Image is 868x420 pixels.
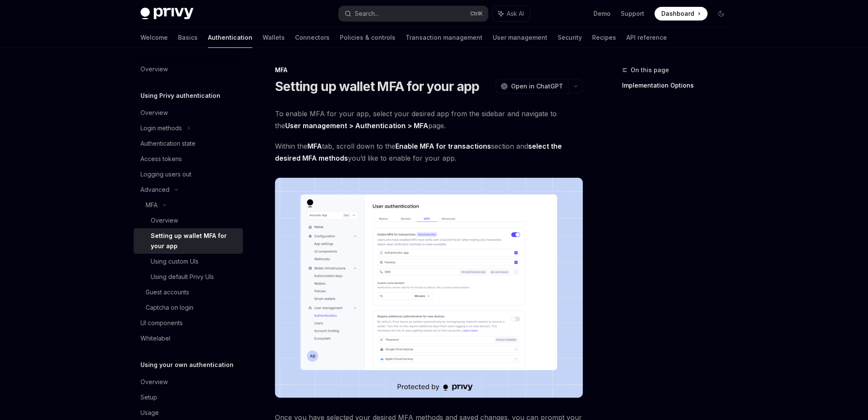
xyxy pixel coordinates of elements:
[140,8,193,20] img: dark logo
[134,315,243,331] a: UI components
[626,27,667,48] a: API reference
[134,390,243,405] a: Setup
[263,27,285,48] a: Wallets
[295,27,330,48] a: Connectors
[134,105,243,120] a: Overview
[140,408,159,418] div: Usage
[622,79,735,92] a: Implementation Options
[395,142,491,150] strong: Enable MFA for transactions
[140,392,157,402] div: Setup
[151,256,199,267] div: Using custom UIs
[406,27,482,48] a: Transaction management
[339,6,488,21] button: Search...CtrlK
[134,374,243,390] a: Overview
[134,254,243,269] a: Using custom UIs
[714,7,728,21] button: Toggle dark mode
[134,300,243,315] a: Captcha on login
[592,27,616,48] a: Recipes
[134,269,243,285] a: Using default Privy UIs
[593,9,611,18] a: Demo
[140,360,234,370] h5: Using your own authentication
[146,303,193,313] div: Captcha on login
[631,65,669,75] span: On this page
[151,231,238,251] div: Setting up wallet MFA for your app
[661,9,694,18] span: Dashboard
[307,142,322,150] strong: MFA
[275,178,583,398] img: images/MFA2.png
[140,27,168,48] a: Welcome
[151,215,178,226] div: Overview
[146,287,189,297] div: Guest accounts
[275,140,583,164] span: Within the tab, scroll down to the section and you’d like to enable for your app.
[558,27,582,48] a: Security
[275,79,479,94] h1: Setting up wallet MFA for your app
[134,285,243,300] a: Guest accounts
[140,154,182,164] div: Access tokens
[511,82,563,91] span: Open in ChatGPT
[140,185,170,195] div: Advanced
[134,62,243,77] a: Overview
[140,318,183,328] div: UI components
[134,151,243,167] a: Access tokens
[621,9,644,18] a: Support
[275,108,583,132] span: To enable MFA for your app, select your desired app from the sidebar and navigate to the page.
[495,79,568,94] button: Open in ChatGPT
[655,7,707,21] a: Dashboard
[140,138,196,149] div: Authentication state
[134,213,243,228] a: Overview
[340,27,395,48] a: Policies & controls
[493,27,547,48] a: User management
[146,200,158,210] div: MFA
[140,333,170,344] div: Whitelabel
[151,272,214,282] div: Using default Privy UIs
[140,64,168,74] div: Overview
[507,9,524,18] span: Ask AI
[134,331,243,346] a: Whitelabel
[355,9,379,19] div: Search...
[275,66,583,74] div: MFA
[285,121,428,130] strong: User management > Authentication > MFA
[492,6,530,21] button: Ask AI
[178,27,198,48] a: Basics
[134,228,243,254] a: Setting up wallet MFA for your app
[140,377,168,387] div: Overview
[140,169,191,179] div: Logging users out
[470,10,483,17] span: Ctrl K
[140,123,182,133] div: Login methods
[140,91,220,101] h5: Using Privy authentication
[134,136,243,151] a: Authentication state
[140,108,168,118] div: Overview
[134,167,243,182] a: Logging users out
[208,27,252,48] a: Authentication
